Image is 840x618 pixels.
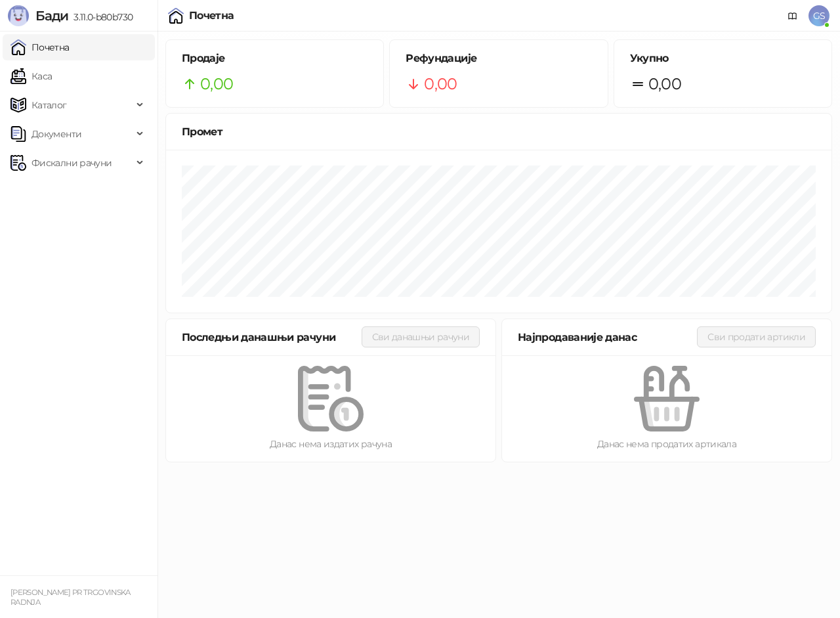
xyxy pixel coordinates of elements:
div: Промет [182,123,816,140]
div: Данас нема издатих рачуна [187,437,474,451]
span: 0,00 [424,72,457,97]
a: Документација [782,5,803,26]
button: Сви данашњи рачуни [362,326,480,347]
span: Бади [35,8,68,24]
div: Данас нема продатих артикала [523,437,810,451]
h5: Продаје [182,51,367,66]
span: 0,00 [200,72,233,97]
small: [PERSON_NAME] PR TRGOVINSKA RADNJA [10,588,131,607]
span: GS [808,5,829,26]
div: Почетна [189,11,234,21]
span: 0,00 [648,72,681,97]
span: Документи [31,121,81,147]
span: Каталог [31,92,67,118]
button: Сви продати артикли [697,326,816,347]
span: 3.11.0-b80b730 [68,11,133,23]
h5: Рефундације [406,51,591,66]
a: Почетна [10,34,70,60]
a: Каса [10,63,52,89]
span: Фискални рачуни [31,150,112,176]
div: Последњи данашњи рачуни [182,329,362,345]
img: Logo [8,5,29,26]
h5: Укупно [630,51,816,66]
div: Најпродаваније данас [518,329,697,345]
